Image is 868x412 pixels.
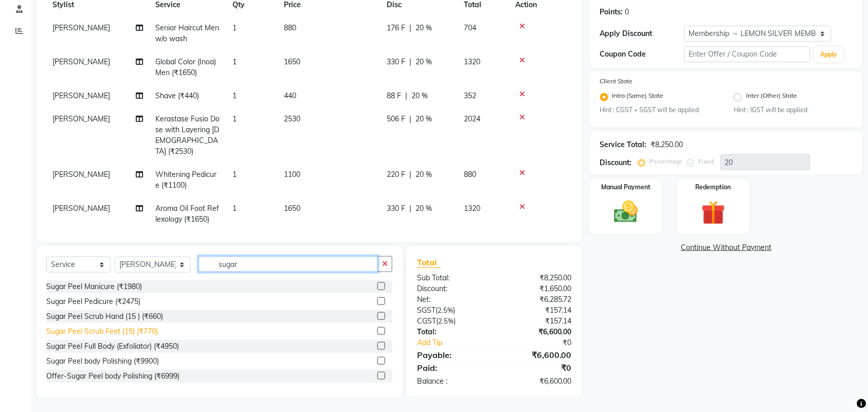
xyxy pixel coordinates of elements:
[284,170,300,179] span: 1100
[232,91,237,100] span: 1
[601,183,650,192] label: Manual Payment
[415,203,432,214] span: 20 %
[232,170,237,179] span: 1
[464,23,476,32] span: 704
[387,23,405,33] span: 176 F
[284,91,296,100] span: 440
[52,204,110,213] span: [PERSON_NAME]
[284,57,300,66] span: 1650
[387,114,405,124] span: 506 F
[46,281,142,292] div: Sugar Peel Manicure (₹1980)
[46,296,140,307] div: Sugar Peel Pedicure (₹2475)
[612,91,664,103] label: Intra (Same) State
[684,46,810,62] input: Enter Offer / Coupon Code
[409,327,495,337] div: Total:
[387,91,401,101] span: 88 F
[155,91,199,100] span: Shave (₹440)
[815,47,844,62] button: Apply
[625,7,629,17] div: 0
[46,311,163,322] div: Sugar Peel Scrub Hand (15 ) (₹660)
[415,169,432,180] span: 20 %
[600,105,718,115] small: Hint : CGST + SGST will be applied
[494,349,580,361] div: ₹6,600.00
[155,204,219,224] span: Aroma Oil Foot Reflexology (₹1650)
[284,114,300,123] span: 2530
[232,114,237,123] span: 1
[52,23,110,32] span: [PERSON_NAME]
[155,170,216,190] span: Whitening Pedicure (₹1100)
[409,305,495,316] div: ( )
[438,306,453,314] span: 2.5%
[699,157,714,166] label: Fixed
[464,204,480,213] span: 1320
[746,91,797,103] label: Inter (Other) State
[232,23,237,32] span: 1
[592,242,861,253] a: Continue Without Payment
[417,257,441,268] span: Total
[409,169,411,180] span: |
[409,316,495,327] div: ( )
[411,91,428,101] span: 20 %
[409,349,495,361] div: Payable:
[694,198,733,227] img: _gift.svg
[387,203,405,214] span: 330 F
[52,114,110,123] span: [PERSON_NAME]
[46,371,179,382] div: Offer-Sugar Peel body Polishing (₹6999)
[409,376,495,387] div: Balance :
[409,57,411,67] span: |
[284,204,300,213] span: 1650
[600,7,623,17] div: Points:
[232,204,237,213] span: 1
[417,316,436,326] span: CGST
[409,203,411,214] span: |
[464,114,480,123] span: 2024
[409,362,495,374] div: Paid:
[52,170,110,179] span: [PERSON_NAME]
[600,28,684,39] div: Apply Discount
[46,341,179,352] div: Sugar Peel Full Body (Exfoliator) (₹4950)
[409,23,411,33] span: |
[46,356,159,367] div: Sugar Peel body Polishing (₹9900)
[600,157,632,168] div: Discount:
[696,183,731,192] label: Redemption
[494,283,580,294] div: ₹1,650.00
[387,57,405,67] span: 330 F
[650,157,683,166] label: Percentage
[464,57,480,66] span: 1320
[494,327,580,337] div: ₹6,600.00
[509,337,580,348] div: ₹0
[415,23,432,33] span: 20 %
[600,77,633,86] label: Client State
[409,114,411,124] span: |
[600,139,647,150] div: Service Total:
[607,198,645,225] img: _cash.svg
[46,326,158,337] div: Sugar Peel Scrub Feet (15) (₹770)
[405,91,407,101] span: |
[494,305,580,316] div: ₹157.14
[494,362,580,374] div: ₹0
[438,317,454,325] span: 2.5%
[52,57,110,66] span: [PERSON_NAME]
[52,91,110,100] span: [PERSON_NAME]
[417,306,436,315] span: SGST
[198,256,378,272] input: Search or Scan
[409,337,509,348] a: Add Tip
[494,376,580,387] div: ₹6,600.00
[464,91,476,100] span: 352
[409,294,495,305] div: Net:
[409,273,495,283] div: Sub Total:
[651,139,683,150] div: ₹8,250.00
[464,170,476,179] span: 880
[494,294,580,305] div: ₹6,285.72
[409,283,495,294] div: Discount:
[494,273,580,283] div: ₹8,250.00
[734,105,852,115] small: Hint : IGST will be applied
[387,169,405,180] span: 220 F
[415,57,432,67] span: 20 %
[494,316,580,327] div: ₹157.14
[600,49,684,60] div: Coupon Code
[155,57,216,77] span: Global Color (Inoa) Men (₹1650)
[415,114,432,124] span: 20 %
[155,114,220,156] span: Kerastase Fusio Dose with Layering [DEMOGRAPHIC_DATA] (₹2530)
[232,57,237,66] span: 1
